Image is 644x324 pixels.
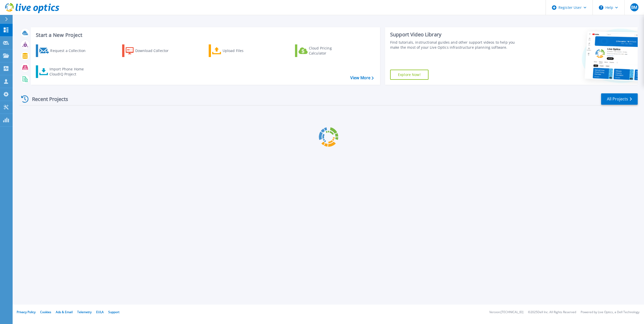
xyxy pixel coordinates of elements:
a: Privacy Policy [17,310,36,314]
a: Support [108,310,119,314]
a: Cloud Pricing Calculator [295,44,351,57]
a: Explore Now! [390,70,428,80]
span: BM [631,5,637,9]
a: Telemetry [77,310,92,314]
a: Download Collector [122,44,178,57]
div: Request a Collection [50,46,91,56]
div: Find tutorials, instructional guides and other support videos to help you make the most of your L... [390,40,521,50]
a: Cookies [40,310,51,314]
div: Import Phone Home CloudIQ Project [49,67,89,77]
a: EULA [96,310,104,314]
div: Recent Projects [19,93,75,105]
a: Upload Files [209,44,265,57]
a: Ads & Email [56,310,73,314]
a: All Projects [601,93,638,105]
li: © 2025 Dell Inc. All Rights Reserved [528,311,576,314]
li: Version: [TECHNICAL_ID] [489,311,523,314]
div: Cloud Pricing Calculator [309,46,349,56]
a: Request a Collection [36,44,92,57]
li: Powered by Live Optics, a Dell Technology [581,311,639,314]
div: Upload Files [223,46,263,56]
h3: Start a New Project [36,32,373,38]
div: Support Video Library [390,31,521,38]
a: View More [350,75,374,80]
div: Download Collector [135,46,176,56]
